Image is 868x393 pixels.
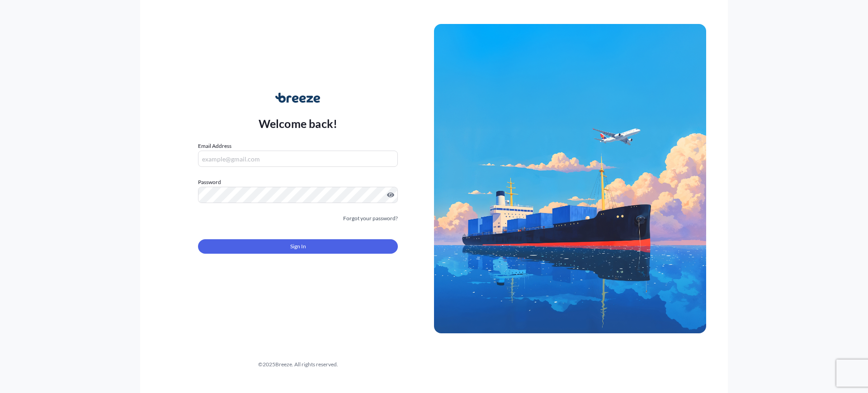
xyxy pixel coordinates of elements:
input: example@gmail.com [198,151,398,167]
img: Ship illustration [434,24,706,333]
button: Sign In [198,239,398,254]
div: © 2025 Breeze. All rights reserved. [162,360,434,369]
label: Email Address [198,142,231,151]
a: Forgot your password? [343,214,398,223]
span: Sign In [290,242,306,251]
button: Show password [387,191,394,199]
p: Welcome back! [259,116,338,131]
label: Password [198,178,398,187]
